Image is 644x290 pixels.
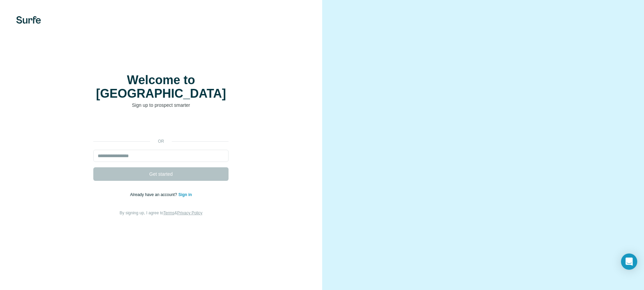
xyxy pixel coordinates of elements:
p: or [150,138,172,144]
a: Sign in [178,192,192,197]
a: Terms [163,211,174,215]
iframe: Sign in with Google Button [90,119,232,134]
img: Surfe's logo [16,16,41,24]
span: Already have an account? [130,192,178,197]
h1: Welcome to [GEOGRAPHIC_DATA] [93,73,229,100]
a: Privacy Policy [177,211,202,215]
p: Sign up to prospect smarter [93,102,229,108]
div: Open Intercom Messenger [621,253,637,270]
span: By signing up, I agree to & [120,211,202,215]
